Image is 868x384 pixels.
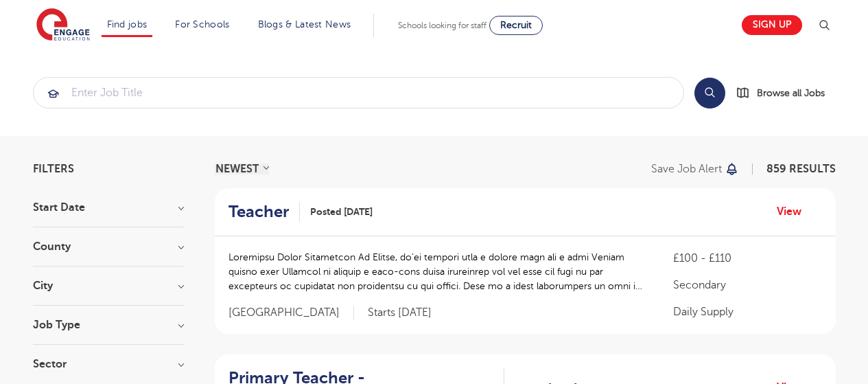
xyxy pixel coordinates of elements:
a: Blogs & Latest News [258,19,351,30]
h3: Start Date [33,202,184,213]
p: Starts [DATE] [368,306,432,320]
p: Save job alert [651,163,722,174]
a: For Schools [175,19,229,30]
h3: City [33,280,184,291]
p: Loremipsu Dolor Sitametcon Ad Elitse, do’ei tempori utla e dolore magn ali e admi Veniam quisno e... [228,250,646,293]
span: Recruit [500,20,532,30]
a: Browse all Jobs [736,85,836,101]
p: Daily Supply [673,304,821,320]
span: Schools looking for staff [398,21,486,30]
div: Submit [33,77,684,109]
span: 859 RESULTS [766,163,836,175]
h3: County [33,241,184,252]
button: Save job alert [651,163,740,174]
a: Sign up [742,15,802,35]
p: £100 - £110 [673,250,821,267]
h2: Teacher [228,202,289,222]
span: Filters [33,163,74,174]
p: Secondary [673,277,821,293]
a: Find jobs [107,19,148,30]
h3: Job Type [33,319,184,330]
img: Engage Education [36,8,90,43]
h3: Sector [33,359,184,370]
button: Search [694,78,725,109]
span: [GEOGRAPHIC_DATA] [228,306,354,320]
span: Posted [DATE] [310,205,373,219]
input: Submit [34,78,683,108]
a: Teacher [228,202,300,222]
span: Browse all Jobs [757,85,825,101]
a: View [777,203,812,221]
a: Recruit [489,16,543,35]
